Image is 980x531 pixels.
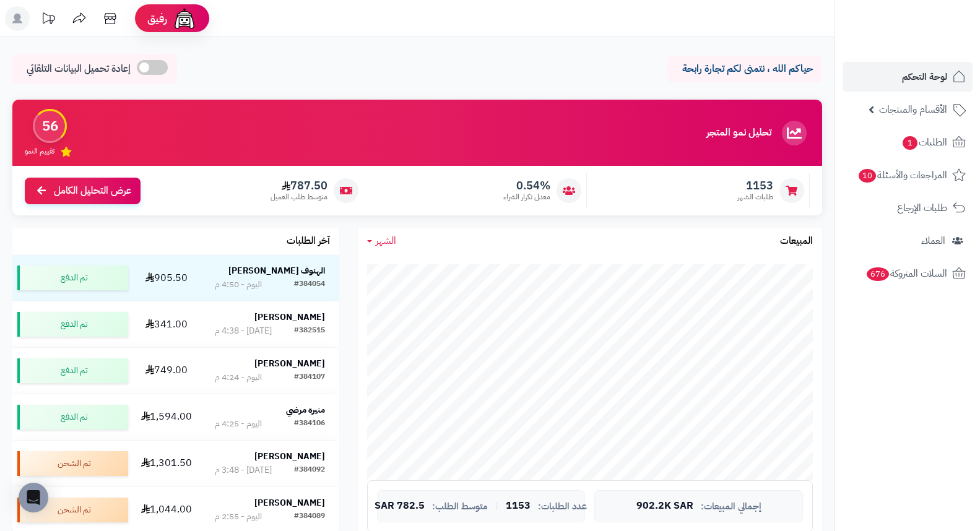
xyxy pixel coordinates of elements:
[271,192,327,202] span: متوسط طلب العميل
[17,265,128,290] div: تم الدفع
[636,501,693,512] span: 902.2K SAR
[254,357,325,370] strong: [PERSON_NAME]
[294,371,325,384] div: #384107
[706,127,771,139] h3: تحليل نمو المتجر
[215,371,262,384] div: اليوم - 4:24 م
[858,168,876,183] span: 10
[843,127,973,157] a: الطلبات1
[215,278,262,291] div: اليوم - 4:50 م
[843,226,973,256] a: العملاء
[902,68,947,85] span: لوحة التحكم
[17,358,128,383] div: تم الدفع
[133,441,201,486] td: 1,301.50
[215,511,262,523] div: اليوم - 2:55 م
[17,312,128,337] div: تم الدفع
[538,501,587,512] span: عدد الطلبات:
[857,166,947,184] span: المراجعات والأسئلة
[19,483,48,512] div: Open Intercom Messenger
[254,450,325,463] strong: [PERSON_NAME]
[677,62,813,76] p: حياكم الله ، نتمنى لكم تجارة رابحة
[133,301,201,347] td: 341.00
[147,11,167,26] span: رفيق
[432,501,488,512] span: متوسط الطلب:
[17,451,128,476] div: تم الشحن
[133,394,201,440] td: 1,594.00
[902,136,917,150] span: 1
[503,179,550,192] span: 0.54%
[780,236,813,247] h3: المبيعات
[737,179,773,192] span: 1153
[215,418,262,430] div: اليوم - 4:25 م
[215,464,272,477] div: [DATE] - 3:48 م
[843,62,973,92] a: لوحة التحكم
[901,134,947,151] span: الطلبات
[254,311,325,324] strong: [PERSON_NAME]
[287,236,330,247] h3: آخر الطلبات
[228,264,325,277] strong: الهنوف [PERSON_NAME]
[33,6,64,34] a: تحديثات المنصة
[843,259,973,288] a: السلات المتروكة676
[25,178,141,204] a: عرض التحليل الكامل
[896,24,968,50] img: logo-2.png
[879,101,947,118] span: الأقسام والمنتجات
[495,501,498,511] span: |
[503,192,550,202] span: معدل تكرار الشراء
[897,199,947,217] span: طلبات الإرجاع
[294,511,325,523] div: #384089
[271,179,327,192] span: 787.50
[25,146,54,157] span: تقييم النمو
[367,234,396,248] a: الشهر
[286,404,325,417] strong: منيرة مرضي
[172,6,197,31] img: ai-face.png
[843,193,973,223] a: طلبات الإرجاع
[375,501,425,512] span: 782.5 SAR
[133,255,201,301] td: 905.50
[865,265,947,282] span: السلات المتروكة
[701,501,761,512] span: إجمالي المبيعات:
[133,348,201,394] td: 749.00
[54,184,131,198] span: عرض التحليل الكامل
[866,267,890,281] span: 676
[376,233,396,248] span: الشهر
[737,192,773,202] span: طلبات الشهر
[17,405,128,430] div: تم الدفع
[294,418,325,430] div: #384106
[294,278,325,291] div: #384054
[294,464,325,477] div: #384092
[843,160,973,190] a: المراجعات والأسئلة10
[294,325,325,337] div: #382515
[215,325,272,337] div: [DATE] - 4:38 م
[921,232,945,249] span: العملاء
[254,496,325,509] strong: [PERSON_NAME]
[27,62,131,76] span: إعادة تحميل البيانات التلقائي
[506,501,531,512] span: 1153
[17,498,128,522] div: تم الشحن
